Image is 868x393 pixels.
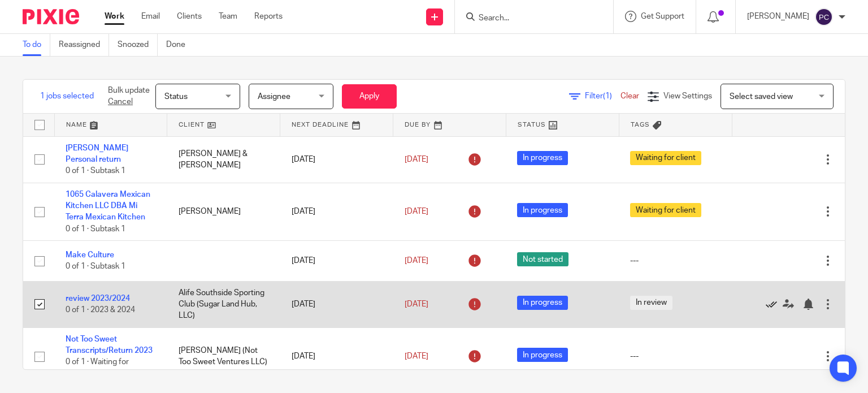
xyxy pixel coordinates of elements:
span: Assignee [258,93,290,101]
a: 1065 Calavera Mexican Kitchen LLC DBA Mi Terra Mexican Kitchen [66,191,150,222]
span: 0 of 1 · 2023 & 2024 [66,306,135,314]
img: Pixie [23,9,79,24]
a: Mark as done [766,299,783,310]
a: Make Culture [66,251,114,259]
span: In progress [517,348,568,362]
td: Alife Southside Sporting Club (Sugar Land Hub, LLC) [167,281,280,327]
td: [DATE] [280,136,393,183]
img: svg%3E [815,8,833,26]
span: View Settings [663,92,712,100]
button: Apply [342,84,397,109]
a: Snoozed [118,34,158,56]
a: review 2023/2024 [66,295,130,303]
a: Not Too Sweet Transcripts/Return 2023 [66,335,153,355]
span: Get Support [641,12,684,20]
a: Done [166,34,194,56]
span: [DATE] [405,208,428,215]
td: [PERSON_NAME] [167,183,280,241]
input: Search [478,14,579,24]
p: Bulk update [108,85,150,108]
td: [DATE] [280,327,393,386]
td: [PERSON_NAME] (Not Too Sweet Ventures LLC) [167,327,280,386]
span: In progress [517,151,568,165]
td: [PERSON_NAME] & [PERSON_NAME] [167,136,280,183]
p: [PERSON_NAME] [747,11,809,22]
span: 0 of 1 · Subtask 1 [66,167,125,175]
span: Not started [517,252,568,266]
span: Waiting for client [630,203,701,217]
a: To do [23,34,50,56]
td: [DATE] [280,241,393,281]
span: Tags [631,122,650,128]
div: --- [630,351,721,362]
a: Email [141,11,160,22]
a: Clients [177,11,202,22]
span: [DATE] [405,156,428,163]
a: Team [219,11,237,22]
td: [DATE] [280,183,393,241]
td: [DATE] [280,281,393,327]
a: Reassigned [59,34,109,56]
span: [DATE] [405,257,428,265]
a: Cancel [108,98,133,106]
span: In review [630,296,672,310]
span: 1 jobs selected [40,90,94,102]
span: In progress [517,203,568,217]
span: Status [164,93,188,101]
span: [DATE] [405,352,428,360]
span: (1) [603,92,612,100]
a: [PERSON_NAME] Personal return [66,144,128,163]
a: Clear [620,92,639,100]
a: Reports [254,11,283,22]
span: In progress [517,296,568,310]
span: Filter [585,92,620,100]
span: 0 of 1 · Subtask 1 [66,225,125,233]
span: Waiting for client [630,151,701,165]
span: 0 of 1 · Subtask 1 [66,263,125,271]
div: --- [630,255,721,266]
span: Select saved view [730,93,793,101]
a: Work [105,11,124,22]
span: [DATE] [405,300,428,308]
span: 0 of 1 · Waiting for signature on Form 2848 [66,358,150,378]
